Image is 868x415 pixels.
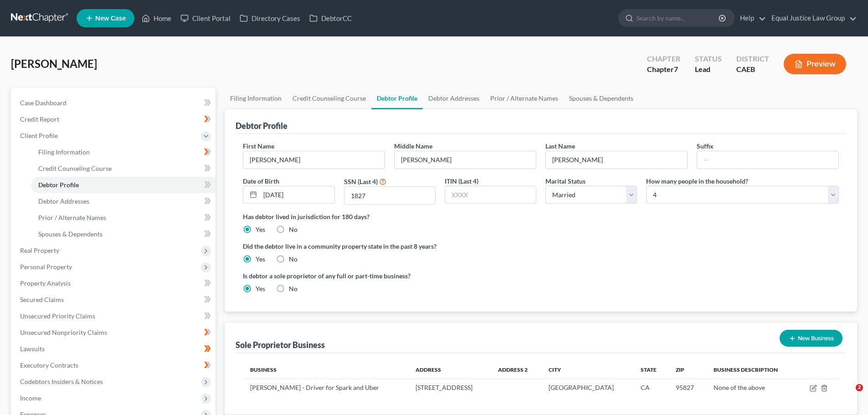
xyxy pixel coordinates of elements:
[31,226,216,242] a: Spouses & Dependents
[38,230,103,238] span: Spouses & Dependents
[541,379,633,396] td: [GEOGRAPHIC_DATA]
[31,210,216,226] a: Prior / Alternate Names
[13,292,216,308] a: Secured Claims
[408,379,491,396] td: [STREET_ADDRESS]
[20,328,107,336] span: Unsecured Nonpriority Claims
[767,10,857,26] a: Equal Justice Law Group
[546,151,687,169] input: --
[256,225,265,234] label: Yes
[243,271,536,281] label: Is debtor a sole proprietor of any full or part-time business?
[243,360,408,379] th: Business
[20,263,72,271] span: Personal Property
[668,379,706,396] td: 95827
[137,10,176,26] a: Home
[20,378,103,385] span: Codebtors Insiders & Notices
[545,141,575,151] label: Last Name
[20,345,45,353] span: Lawsuits
[706,360,797,379] th: Business Description
[13,324,216,341] a: Unsecured Nonpriority Claims
[38,164,112,172] span: Credit Counseling Course
[706,379,797,396] td: None of the above
[564,87,639,109] a: Spouses & Dependents
[31,193,216,210] a: Debtor Addresses
[735,10,766,26] a: Help
[736,54,769,64] div: District
[20,361,78,369] span: Executory Contracts
[856,384,863,391] span: 2
[11,57,97,70] span: [PERSON_NAME]
[13,275,216,292] a: Property Analysis
[20,99,67,107] span: Case Dashboard
[695,54,722,64] div: Status
[784,54,846,74] button: Preview
[344,177,378,186] label: SSN (Last 4)
[647,64,680,75] div: Chapter
[485,87,564,109] a: Prior / Alternate Names
[31,144,216,160] a: Filing Information
[394,141,432,151] label: Middle Name
[545,176,586,186] label: Marital Status
[289,284,298,293] label: No
[20,115,59,123] span: Credit Report
[235,10,305,26] a: Directory Cases
[668,360,706,379] th: Zip
[633,360,668,379] th: State
[344,187,435,204] input: XXXX
[780,330,842,347] button: New Business
[38,181,79,189] span: Debtor Profile
[38,214,106,221] span: Prior / Alternate Names
[225,87,287,109] a: Filing Information
[176,10,235,26] a: Client Portal
[13,308,216,324] a: Unsecured Priority Claims
[236,339,325,350] div: Sole Proprietor Business
[674,65,678,73] span: 7
[243,151,385,169] input: --
[647,54,680,64] div: Chapter
[695,64,722,75] div: Lead
[20,296,64,303] span: Secured Claims
[243,212,839,221] label: Has debtor lived in jurisdiction for 180 days?
[256,255,265,264] label: Yes
[305,10,356,26] a: DebtorCC
[633,379,668,396] td: CA
[491,360,542,379] th: Address 2
[20,246,59,254] span: Real Property
[408,360,491,379] th: Address
[243,241,839,251] label: Did the debtor live in a community property state in the past 8 years?
[20,279,71,287] span: Property Analysis
[423,87,485,109] a: Debtor Addresses
[256,284,265,293] label: Yes
[13,111,216,128] a: Credit Report
[31,177,216,193] a: Debtor Profile
[243,176,279,186] label: Date of Birth
[541,360,633,379] th: City
[13,341,216,357] a: Lawsuits
[38,197,89,205] span: Debtor Addresses
[236,120,288,131] div: Debtor Profile
[637,10,720,26] input: Search by name...
[837,384,859,406] iframe: Intercom live chat
[646,176,748,186] label: How many people in the household?
[13,95,216,111] a: Case Dashboard
[289,255,298,264] label: No
[260,186,334,204] input: MM/DD/YYYY
[697,141,714,151] label: Suffix
[736,64,769,75] div: CAEB
[289,225,298,234] label: No
[31,160,216,177] a: Credit Counseling Course
[445,186,536,204] input: XXXX
[38,148,90,156] span: Filing Information
[20,132,58,139] span: Client Profile
[20,394,41,402] span: Income
[445,176,478,186] label: ITIN (Last 4)
[243,141,274,151] label: First Name
[371,87,423,109] a: Debtor Profile
[287,87,371,109] a: Credit Counseling Course
[20,312,95,320] span: Unsecured Priority Claims
[243,379,408,396] td: [PERSON_NAME] - Driver for Spark and Uber
[13,357,216,374] a: Executory Contracts
[697,151,838,169] input: --
[95,15,126,22] span: New Case
[395,151,536,169] input: M.I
